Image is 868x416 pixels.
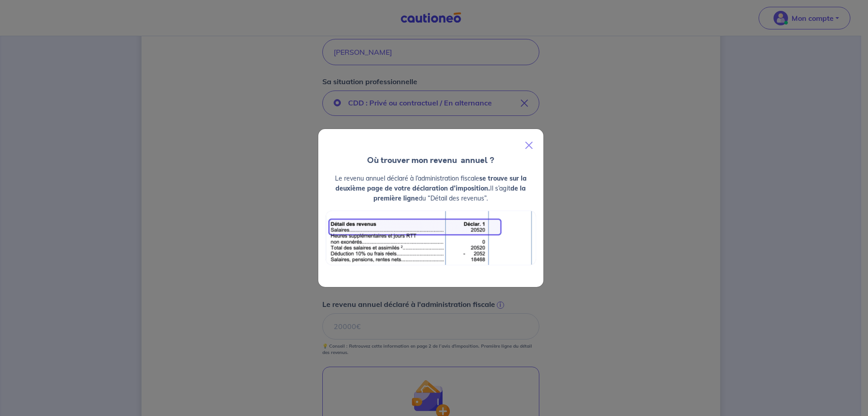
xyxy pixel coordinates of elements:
img: exemple_revenu.png [325,210,536,265]
strong: de la première ligne [373,184,526,202]
strong: se trouve sur la deuxième page de votre déclaration d’imposition. [335,174,527,192]
button: Close [518,133,540,158]
h4: Où trouver mon revenu annuel ? [318,154,543,166]
p: Le revenu annuel déclaré à l’administration fiscale Il s’agit du “Détail des revenus”. [325,173,536,203]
